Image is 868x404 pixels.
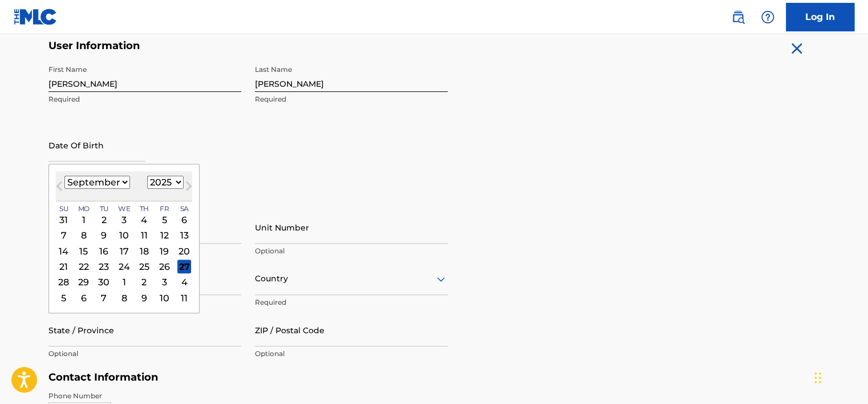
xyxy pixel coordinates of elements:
[160,204,169,214] span: Fr
[97,244,111,258] div: Choose Tuesday, September 16th, 2025
[14,9,58,25] img: MLC Logo
[77,291,91,305] div: Choose Monday, October 6th, 2025
[761,10,774,24] img: help
[157,229,171,243] div: Choose Friday, September 12th, 2025
[48,39,448,52] h5: User Information
[48,371,448,384] h5: Contact Information
[157,260,171,273] div: Choose Friday, September 26th, 2025
[255,349,448,359] p: Optional
[180,204,189,214] span: Sa
[255,94,448,104] p: Required
[157,213,171,227] div: Choose Friday, September 5th, 2025
[137,291,151,305] div: Choose Thursday, October 9th, 2025
[48,199,820,212] h5: Personal Address
[56,212,192,306] div: Month September, 2025
[137,244,151,258] div: Choose Thursday, September 18th, 2025
[117,244,131,258] div: Choose Wednesday, September 17th, 2025
[118,204,130,214] span: We
[137,276,151,289] div: Choose Thursday, October 2nd, 2025
[117,229,131,243] div: Choose Wednesday, September 10th, 2025
[77,260,91,273] div: Choose Monday, September 22nd, 2025
[180,179,198,197] button: Next Month
[811,349,868,404] iframe: Chat Widget
[786,3,854,31] a: Log In
[77,229,91,243] div: Choose Monday, September 8th, 2025
[50,179,68,197] button: Previous Month
[57,229,71,243] div: Choose Sunday, September 7th, 2025
[48,94,241,104] p: Required
[77,276,91,289] div: Choose Monday, September 29th, 2025
[157,244,171,258] div: Choose Friday, September 19th, 2025
[255,246,448,256] p: Optional
[727,6,749,29] a: Public Search
[77,244,91,258] div: Choose Monday, September 15th, 2025
[117,276,131,289] div: Choose Wednesday, October 1st, 2025
[57,276,71,289] div: Choose Sunday, September 28th, 2025
[117,291,131,305] div: Choose Wednesday, October 8th, 2025
[140,204,149,214] span: Th
[117,260,131,273] div: Choose Wednesday, September 24th, 2025
[97,260,111,273] div: Choose Tuesday, September 23rd, 2025
[177,229,191,243] div: Choose Saturday, September 13th, 2025
[59,204,68,214] span: Su
[57,291,71,305] div: Choose Sunday, October 5th, 2025
[756,6,779,29] div: Help
[177,213,191,227] div: Choose Saturday, September 6th, 2025
[137,260,151,273] div: Choose Thursday, September 25th, 2025
[157,291,171,305] div: Choose Friday, October 10th, 2025
[731,10,745,24] img: search
[137,229,151,243] div: Choose Thursday, September 11th, 2025
[157,276,171,289] div: Choose Friday, October 3rd, 2025
[77,213,91,227] div: Choose Monday, September 1st, 2025
[97,229,111,243] div: Choose Tuesday, September 9th, 2025
[48,349,241,359] p: Optional
[255,297,448,308] p: Required
[97,291,111,305] div: Choose Tuesday, October 7th, 2025
[78,204,90,214] span: Mo
[788,39,806,58] img: close
[97,213,111,227] div: Choose Tuesday, September 2nd, 2025
[117,213,131,227] div: Choose Wednesday, September 3rd, 2025
[177,276,191,289] div: Choose Saturday, October 4th, 2025
[177,260,191,273] div: Choose Saturday, September 27th, 2025
[814,361,821,395] div: Drag
[57,260,71,273] div: Choose Sunday, September 21st, 2025
[48,164,200,313] div: Choose Date
[137,213,151,227] div: Choose Thursday, September 4th, 2025
[177,291,191,305] div: Choose Saturday, October 11th, 2025
[100,204,108,214] span: Tu
[177,244,191,258] div: Choose Saturday, September 20th, 2025
[57,213,71,227] div: Choose Sunday, August 31st, 2025
[97,276,111,289] div: Choose Tuesday, September 30th, 2025
[57,244,71,258] div: Choose Sunday, September 14th, 2025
